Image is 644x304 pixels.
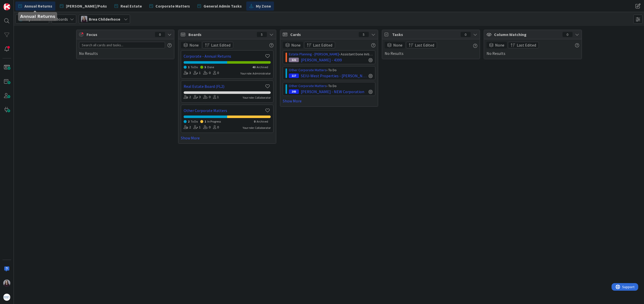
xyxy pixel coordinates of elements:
span: 5 [205,65,206,69]
div: 2 [184,94,191,100]
a: My Zone [246,2,274,11]
span: To Do [191,65,198,69]
span: Done [207,65,214,69]
span: Last Edited [211,42,230,48]
div: 0 [562,32,573,37]
div: Your role: Collaborator [243,95,271,100]
span: None [495,42,504,48]
span: None [291,42,301,48]
span: Support [11,1,23,7]
div: 205 [289,89,299,94]
span: None [189,42,199,48]
div: 3 [184,70,191,76]
div: › To Do [289,83,373,89]
span: Annual Returns [24,3,52,9]
a: Real Estate Board (FL2) [184,83,265,89]
div: › Assistant Done Initial Prep + Waiting for Lawyer to Review [289,52,373,57]
a: Show More [283,98,375,104]
span: Archived [257,120,268,123]
a: Real Estate [111,2,145,11]
div: 0 [213,70,219,76]
img: BC [81,16,87,22]
div: 0 [203,70,211,76]
div: 3 [193,94,201,100]
a: Annual Returns [15,2,55,11]
div: Your role: Collaborator [243,126,271,130]
span: Real Estate [120,3,142,9]
span: 40 [252,65,255,69]
span: 1 [188,65,189,69]
span: 2 [188,120,189,123]
span: Focus [87,31,151,37]
button: Last Edited [202,42,233,48]
h5: Annual Returns [20,14,55,19]
span: Boards [188,31,254,37]
span: Last Edited [313,42,332,48]
img: Visit kanbanzone.com [3,3,10,10]
a: Corporate Matters [146,2,193,11]
span: Boards [54,16,68,22]
img: avatar [3,294,10,301]
input: Search all cards and tasks... [79,42,165,48]
div: 0 [213,125,219,130]
a: Show More [181,135,273,141]
span: General Admin Tasks [204,3,242,9]
button: Last Edited [508,42,539,48]
div: No Results [79,42,172,56]
img: BC [3,280,10,287]
span: [PERSON_NAME] - NEW Corporation [301,89,364,95]
div: 0 [155,32,165,37]
span: In Progress [207,120,221,123]
div: 1 [213,94,219,100]
span: To Do [191,120,198,123]
a: Other Corporate Matters [289,84,327,88]
div: No Results [385,42,477,56]
span: [PERSON_NAME]/PoAs [66,3,107,9]
div: 0 [203,94,211,100]
div: 5 [359,32,369,37]
span: Brea Childerhose [89,16,120,22]
span: My Zone [256,3,271,9]
button: Last Edited [406,42,437,48]
div: 117 [289,73,299,78]
div: 1 [193,70,201,76]
span: 0 [254,120,255,123]
div: 1 [193,125,201,130]
span: Column Watching [494,31,560,37]
span: SEIU-West Properties - [PERSON_NAME] [301,73,367,79]
a: Corporate - Annual Returns [184,53,265,59]
span: None [393,42,403,48]
div: 5 [257,32,267,37]
span: Cards [290,31,356,37]
span: Archived [257,65,268,69]
a: Other Corporate Matters [289,68,327,72]
span: Last Edited [415,42,434,48]
a: Other Corporate Matters [184,107,265,113]
div: › To Do [289,67,373,73]
b: 5 [54,17,56,22]
span: Tasks [392,31,458,37]
button: Last Edited [304,42,335,48]
span: [PERSON_NAME] - 4399 [301,57,342,63]
div: Your role: Administrator [240,71,271,76]
a: Estate Planning - [PERSON_NAME] [289,52,339,56]
div: No Results [487,42,579,56]
span: Corporate Matters [155,3,190,9]
div: 2 [184,125,191,130]
div: 0 [461,32,471,37]
div: 0 [203,125,211,130]
div: 121 [289,58,299,62]
span: Last Edited [517,42,536,48]
span: 1 [205,120,206,123]
a: [PERSON_NAME]/PoAs [57,2,110,11]
a: General Admin Tasks [194,2,245,11]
